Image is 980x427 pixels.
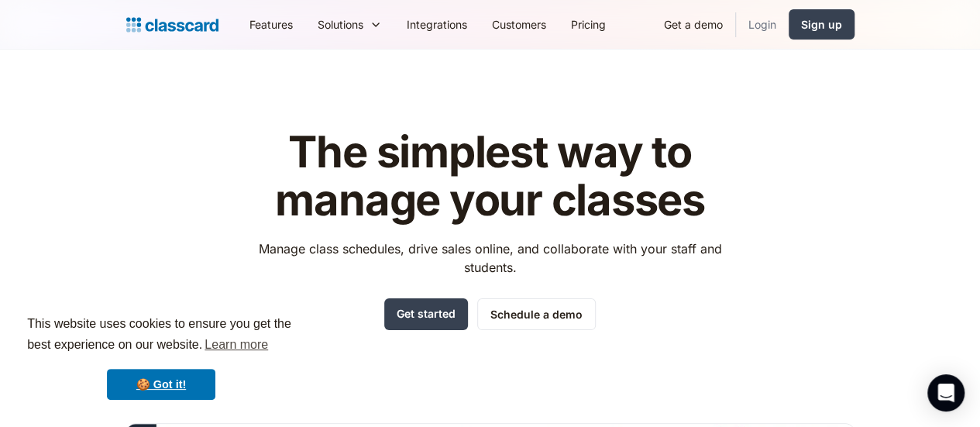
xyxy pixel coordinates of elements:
a: Login [736,7,789,42]
a: home [126,14,218,36]
a: Get started [384,298,468,330]
a: Features [237,7,305,42]
a: Get a demo [652,7,735,42]
div: Open Intercom Messenger [927,374,965,412]
span: This website uses cookies to ensure you get the best experience on our website. [27,315,295,356]
a: Pricing [559,7,618,42]
div: cookieconsent [12,300,310,415]
a: dismiss cookie message [107,369,215,400]
h1: The simplest way to manage your classes [244,129,736,224]
a: Customers [480,7,559,42]
p: Manage class schedules, drive sales online, and collaborate with your staff and students. [244,239,736,277]
a: learn more about cookies [202,333,270,356]
div: Sign up [801,16,842,33]
div: Solutions [318,16,363,33]
div: Solutions [305,7,394,42]
a: Sign up [789,9,854,40]
a: Schedule a demo [477,298,596,330]
a: Integrations [394,7,480,42]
